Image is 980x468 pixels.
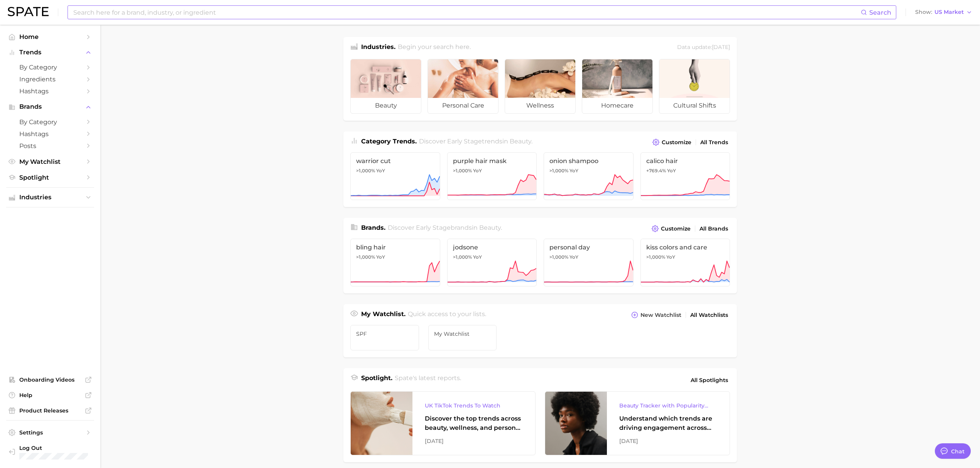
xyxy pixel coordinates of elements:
span: Settings [19,429,81,436]
span: Discover Early Stage brands in . [388,224,502,231]
span: Home [19,33,81,40]
span: Customize [662,139,691,146]
span: Hashtags [19,88,81,95]
span: purple hair mask [453,157,531,165]
a: personal care [427,59,498,114]
a: Hashtags [6,85,94,97]
h1: Industries. [361,42,395,53]
a: jodsone>1,000% YoY [447,239,537,286]
a: onion shampoo>1,000% YoY [544,152,634,200]
span: SPF [356,331,413,337]
a: Ingredients [6,73,94,85]
a: UK TikTok Trends To WatchDiscover the top trends across beauty, wellness, and personal care on Ti... [350,391,536,455]
span: Brands . [361,224,385,231]
a: Beauty Tracker with Popularity IndexUnderstand which trends are driving engagement across platfor... [545,391,730,455]
h1: My Watchlist. [361,310,406,320]
span: beauty [510,138,531,145]
span: Show [915,10,932,14]
a: warrior cut>1,000% YoY [350,152,440,200]
button: Trends [6,47,94,58]
a: wellness [505,59,576,114]
span: New Watchlist [640,312,681,318]
span: YoY [376,168,385,174]
span: Help [19,392,81,399]
span: by Category [19,64,81,71]
a: All Brands [698,224,730,234]
span: beauty [479,224,501,231]
span: YoY [473,254,482,260]
span: All Watchlists [690,312,728,318]
button: Customize [650,223,693,234]
img: SPATE [8,7,49,16]
a: Log out. Currently logged in with e-mail robin.dove@paulaschoice.com. [6,442,94,462]
h2: Quick access to your lists. [408,310,486,320]
button: ShowUS Market [913,7,974,17]
span: homecare [582,98,652,113]
span: Spotlight [19,174,81,181]
span: personal care [428,98,498,113]
a: cultural shifts [659,59,730,114]
span: Industries [19,194,81,201]
div: UK TikTok Trends To Watch [425,401,523,410]
span: Product Releases [19,407,81,414]
a: Home [6,31,94,43]
h2: Spate's latest reports. [395,374,461,387]
a: SPF [350,325,419,350]
a: Product Releases [6,405,94,416]
a: beauty [350,59,421,114]
a: Help [6,389,94,401]
span: warrior cut [356,157,434,165]
a: calico hair+769.4% YoY [640,152,730,200]
a: personal day>1,000% YoY [544,239,634,286]
h1: Spotlight. [361,374,392,387]
input: Search here for a brand, industry, or ingredient [73,6,861,19]
span: beauty [351,98,421,113]
span: YoY [376,254,385,260]
span: >1,000% [356,168,375,173]
span: >1,000% [453,168,472,173]
span: Customize [661,226,691,232]
span: Ingredients [19,76,81,83]
button: New Watchlist [629,310,683,320]
span: cultural shifts [659,98,730,113]
span: All Brands [700,226,728,232]
span: >1,000% [549,254,568,260]
a: homecare [582,59,653,114]
a: All Spotlights [689,374,730,387]
span: Brands [19,103,81,110]
span: wellness [505,98,575,113]
a: My Watchlist [428,325,497,350]
h2: Begin your search here. [398,42,471,53]
span: Discover Early Stage trends in . [419,138,532,145]
span: personal day [549,244,628,251]
span: bling hair [356,244,434,251]
span: calico hair [646,157,725,165]
span: Onboarding Videos [19,376,81,383]
a: Onboarding Videos [6,374,94,386]
span: >1,000% [646,254,665,260]
span: Search [869,9,891,16]
span: by Category [19,118,81,126]
span: My Watchlist [434,331,491,337]
a: All Trends [698,137,730,148]
a: Posts [6,140,94,152]
span: Log Out [19,444,102,451]
span: Hashtags [19,130,81,138]
button: Brands [6,101,94,113]
a: All Watchlists [688,310,730,320]
a: Hashtags [6,128,94,140]
span: jodsone [453,244,531,251]
div: Beauty Tracker with Popularity Index [619,401,717,410]
span: US Market [934,10,964,14]
span: +769.4% [646,168,666,173]
span: YoY [667,168,676,174]
span: >1,000% [356,254,375,260]
span: >1,000% [453,254,472,260]
button: Customize [651,137,693,148]
div: [DATE] [425,436,523,446]
span: YoY [569,254,578,260]
a: Settings [6,427,94,438]
span: >1,000% [549,168,568,173]
span: Trends [19,49,81,56]
span: kiss colors and care [646,244,725,251]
